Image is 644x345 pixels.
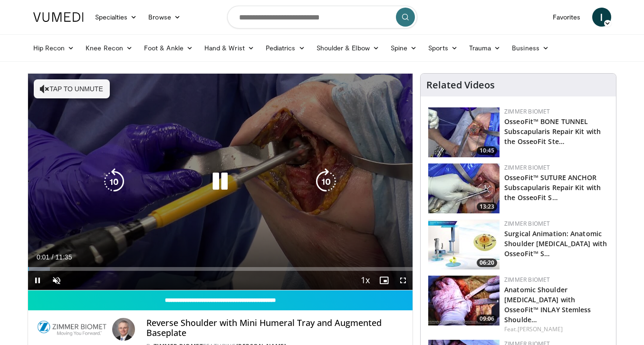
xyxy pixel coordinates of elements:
[260,38,311,57] a: Pediatrics
[146,318,405,338] h4: Reverse Shoulder with Mini Humeral Tray and Augmented Baseplate
[428,220,500,269] a: 06:20
[504,229,607,258] a: Surgical Animation: Anatomic Shoulder [MEDICAL_DATA] with OsseoFit™ S…
[518,325,563,333] a: [PERSON_NAME]
[504,325,608,334] div: Feat.
[55,253,72,261] span: 11:35
[80,38,138,57] a: Knee Recon
[112,318,135,341] img: Avatar
[227,6,417,29] input: Search topics, interventions
[36,318,108,341] img: Zimmer Biomet
[143,8,186,27] a: Browse
[504,285,591,324] a: Anatomic Shoulder [MEDICAL_DATA] with OsseoFit™ INLAY Stemless Shoulde…
[504,117,601,146] a: OsseoFit™ BONE TUNNEL Subscapularis Repair Kit with the OsseoFit Ste…
[428,107,500,157] img: 2f1af013-60dc-4d4f-a945-c3496bd90c6e.150x105_q85_crop-smart_upscale.jpg
[28,74,413,290] video-js: Video Player
[592,8,611,27] a: I
[426,79,495,91] h4: Related Videos
[463,38,507,57] a: Trauma
[477,146,497,155] span: 10:45
[394,271,413,290] button: Fullscreen
[37,253,49,261] span: 0:01
[52,253,54,261] span: /
[477,259,497,267] span: 06:20
[504,107,550,115] a: Zimmer Biomet
[506,38,555,57] a: Business
[138,38,199,57] a: Foot & Ankle
[28,38,80,57] a: Hip Recon
[504,163,550,172] a: Zimmer Biomet
[28,271,47,290] button: Pause
[385,38,423,57] a: Spine
[356,271,375,290] button: Playback Rate
[477,202,497,211] span: 13:23
[428,163,500,213] img: 40c8acad-cf15-4485-a741-123ec1ccb0c0.150x105_q85_crop-smart_upscale.jpg
[47,271,66,290] button: Unmute
[504,220,550,228] a: Zimmer Biomet
[428,276,500,326] a: 09:06
[34,79,110,98] button: Tap to unmute
[33,12,84,22] img: VuMedi Logo
[504,173,601,202] a: OsseoFit™ SUTURE ANCHOR Subscapularis Repair Kit with the OsseoFit S…
[428,220,500,269] img: 84e7f812-2061-4fff-86f6-cdff29f66ef4.150x105_q85_crop-smart_upscale.jpg
[504,276,550,284] a: Zimmer Biomet
[28,267,413,271] div: Progress Bar
[428,163,500,213] a: 13:23
[311,38,385,57] a: Shoulder & Elbow
[199,38,260,57] a: Hand & Wrist
[477,315,497,323] span: 09:06
[428,276,500,326] img: 59d0d6d9-feca-4357-b9cd-4bad2cd35cb6.150x105_q85_crop-smart_upscale.jpg
[89,8,143,27] a: Specialties
[547,8,586,27] a: Favorites
[375,271,394,290] button: Enable picture-in-picture mode
[428,107,500,157] a: 10:45
[423,38,463,57] a: Sports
